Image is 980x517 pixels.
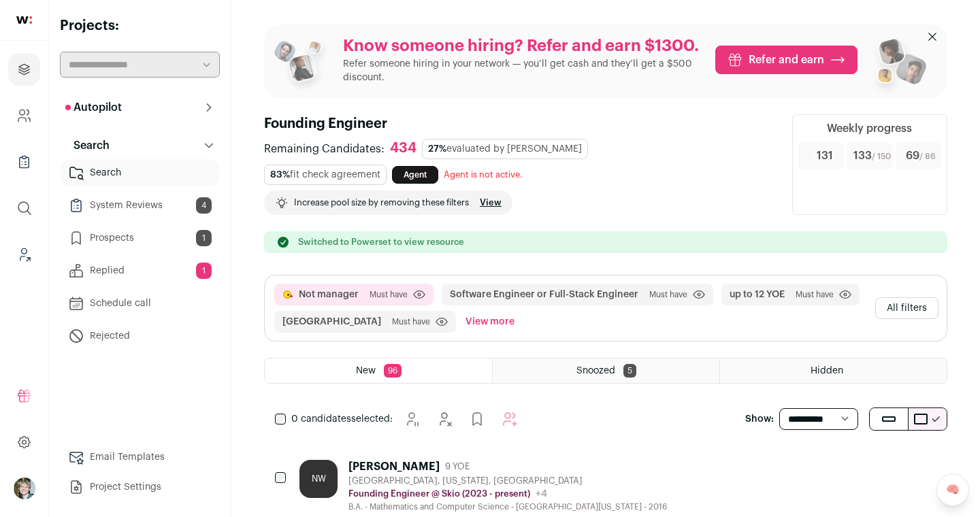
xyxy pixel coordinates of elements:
p: Know someone hiring? Refer and earn $1300. [343,35,704,57]
span: Must have [796,289,834,300]
span: Hidden [811,366,843,376]
span: +4 [536,489,547,499]
a: Company and ATS Settings [8,99,40,132]
button: Add to Autopilot [496,405,523,433]
button: [GEOGRAPHIC_DATA] [282,315,381,329]
a: Project Settings [60,473,220,501]
span: Must have [370,289,408,300]
span: 69 [906,148,936,164]
span: 83% [270,170,290,180]
a: Replied1 [60,257,220,284]
a: 🧠 [936,473,969,506]
p: Founding Engineer @ Skio (2023 - present) [348,488,530,499]
button: Open dropdown [14,478,35,499]
a: View [480,197,502,208]
span: / 86 [919,152,936,161]
h1: Founding Engineer [264,114,776,133]
button: up to 12 YOE [730,288,785,301]
span: Must have [392,316,430,327]
button: Autopilot [60,94,220,121]
a: Hidden [720,358,947,383]
a: Email Templates [60,444,220,471]
p: Search [65,137,110,154]
span: 131 [817,148,833,164]
div: [PERSON_NAME] [348,460,440,473]
span: 4 [196,197,212,214]
a: Rejected [60,322,220,350]
div: evaluated by [PERSON_NAME] [422,139,588,159]
span: 1 [196,263,212,279]
span: Remaining Candidates: [264,141,385,157]
p: Show: [745,412,774,426]
p: Switched to Powerset to view resource [298,237,464,248]
a: Projects [8,53,40,86]
p: Refer someone hiring in your network — you’ll get cash and they’ll get a $500 discount. [343,57,704,84]
div: [GEOGRAPHIC_DATA], [US_STATE], [GEOGRAPHIC_DATA] [348,476,667,486]
a: Leads (Backoffice) [8,238,40,271]
span: 1 [196,230,212,246]
button: All filters [875,297,938,319]
a: Schedule call [60,290,220,317]
p: Autopilot [65,99,122,116]
h2: Projects: [60,16,220,35]
button: Not manager [299,288,359,301]
button: Snooze [398,405,425,433]
img: referral_people_group_1-3817b86375c0e7f77b15e9e1740954ef64e1f78137dd7e9f4ff27367cb2cd09a.png [272,35,332,95]
img: 6494470-medium_jpg [14,478,35,499]
div: B.A. - Mathematics and Computer Science - [GEOGRAPHIC_DATA][US_STATE] - 2016 [348,501,667,512]
a: Search [60,159,220,186]
div: NW [299,460,338,498]
span: 27% [428,144,446,154]
div: fit check agreement [264,165,387,185]
div: Weekly progress [827,120,912,137]
span: 5 [623,364,636,378]
a: Company Lists [8,146,40,178]
a: System Reviews4 [60,192,220,219]
span: Must have [649,289,687,300]
span: 96 [384,364,402,378]
span: selected: [291,412,393,426]
button: Software Engineer or Full-Stack Engineer [450,288,638,301]
div: 434 [390,140,416,157]
span: 0 candidates [291,414,351,424]
a: Prospects1 [60,224,220,252]
span: Snoozed [576,366,615,376]
span: / 150 [872,152,891,161]
span: 9 YOE [445,461,470,472]
span: Agent is not active. [444,170,523,179]
span: New [356,366,376,376]
span: 133 [853,148,891,164]
a: Agent [392,166,438,184]
button: Hide [431,405,458,433]
button: View more [463,311,517,333]
a: Refer and earn [715,46,857,74]
button: Add to Prospects [463,405,491,433]
img: wellfound-shorthand-0d5821cbd27db2630d0214b213865d53afaa358527fdda9d0ea32b1df1b89c2c.svg [16,16,32,24]
img: referral_people_group_2-7c1ec42c15280f3369c0665c33c00ed472fd7f6af9dd0ec46c364f9a93ccf9a4.png [868,33,928,98]
p: Increase pool size by removing these filters [294,197,469,208]
button: Search [60,132,220,159]
a: Snoozed 5 [493,358,719,383]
